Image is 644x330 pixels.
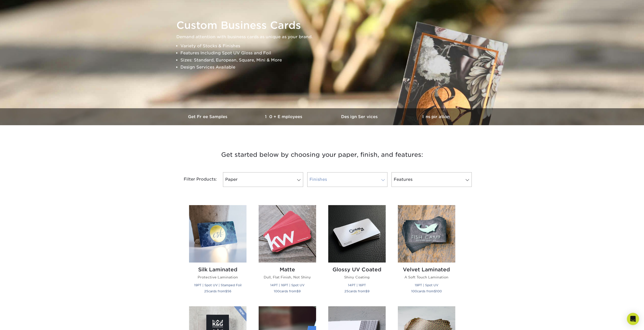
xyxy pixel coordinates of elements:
span: 25 [204,289,208,293]
h3: Inspiration [398,114,474,119]
h2: Velvet Laminated [398,267,455,273]
span: 100 [436,289,442,293]
h3: Get started below by choosing your paper, finish, and features: [174,143,470,166]
img: Matte Business Cards [259,205,316,262]
li: Variety of Stocks & Finishes [180,42,472,50]
small: cards from [274,289,301,293]
p: Demand attention with business cards as unique as your brand. [176,33,472,40]
a: Silk Laminated Business Cards Silk Laminated Protective Lamination 19PT | Spot UV | Stamped Foil ... [189,205,246,300]
h2: Glossy UV Coated [328,267,386,273]
a: 10+ Employees [246,108,322,125]
a: Get Free Samples [170,108,246,125]
small: cards from [204,289,231,293]
span: 56 [227,289,231,293]
small: 19PT | Spot UV | Stamped Foil [194,283,241,287]
span: $ [225,289,227,293]
li: Design Services Available [180,64,472,71]
p: A Soft Touch Lamination [398,275,455,280]
span: $ [365,289,367,293]
small: 19PT | Spot UV [415,283,438,287]
p: Shiny Coating [328,275,386,280]
li: Sizes: Standard, European, Square, Mini & More [180,57,472,64]
span: $ [297,289,299,293]
span: 9 [367,289,369,293]
span: 100 [411,289,417,293]
a: Matte Business Cards Matte Dull, Flat Finish, Not Shiny 14PT | 16PT | Spot UV 100cards from$9 [259,205,316,300]
h3: 10+ Employees [246,114,322,119]
img: Velvet Laminated Business Cards [398,205,455,262]
img: Silk Laminated Business Cards [189,205,246,262]
a: Velvet Laminated Business Cards Velvet Laminated A Soft Touch Lamination 19PT | Spot UV 100cards ... [398,205,455,300]
h3: Get Free Samples [170,114,246,119]
span: 25 [344,289,348,293]
a: Glossy UV Coated Business Cards Glossy UV Coated Shiny Coating 14PT | 16PT 25cards from$9 [328,205,386,300]
h2: Matte [259,267,316,273]
small: 14PT | 16PT | Spot UV [270,283,304,287]
a: Inspiration [398,108,474,125]
small: cards from [411,289,442,293]
img: New Product [234,306,246,321]
span: 100 [274,289,280,293]
h1: Custom Business Cards [176,19,472,31]
div: Open Intercom Messenger [627,313,639,325]
iframe: Google Customer Reviews [1,315,43,328]
img: Glossy UV Coated Business Cards [328,205,386,262]
a: Finishes [307,172,387,187]
span: 9 [299,289,301,293]
a: Design Services [322,108,398,125]
span: $ [434,289,436,293]
small: cards from [344,289,369,293]
small: 14PT | 16PT [348,283,366,287]
p: Dull, Flat Finish, Not Shiny [259,275,316,280]
a: Features [391,172,472,187]
li: Features Including Spot UV Gloss and Foil [180,50,472,57]
p: Protective Lamination [189,275,246,280]
a: Paper [223,172,303,187]
div: Filter Products: [170,172,221,187]
h3: Design Services [322,114,398,119]
h2: Silk Laminated [189,267,246,273]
